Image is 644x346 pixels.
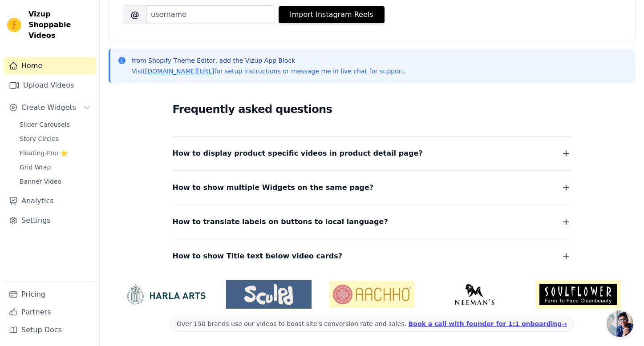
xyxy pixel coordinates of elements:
[173,181,374,194] span: How to show multiple Widgets on the same page?
[173,216,571,228] button: How to translate labels on buttons to local language?
[14,133,96,145] a: Story Circles
[14,175,96,188] a: Banner Video
[4,57,96,75] a: Home
[535,280,621,309] img: Soulflower
[145,68,215,75] a: [DOMAIN_NAME][URL]
[21,102,76,113] span: Create Widgets
[173,181,571,194] button: How to show multiple Widgets on the same page?
[409,320,567,327] a: Book a call with founder for 1:1 onboarding
[432,284,518,305] img: Neeman's
[20,120,70,129] span: Slider Carousels
[20,149,68,157] span: Floating-Pop ⭐
[173,216,388,228] span: How to translate labels on buttons to local language?
[4,192,96,210] a: Analytics
[123,5,147,24] span: @
[173,101,571,118] h2: Frequently asked questions
[4,212,96,229] a: Settings
[4,286,96,303] a: Pricing
[20,134,59,143] span: Story Circles
[4,76,96,94] a: Upload Videos
[147,5,275,24] input: username
[329,281,415,308] img: Aachho
[607,310,633,337] a: Open chat
[14,118,96,131] a: Slider Carousels
[4,99,96,117] button: Create Widgets
[20,177,61,186] span: Banner Video
[14,147,96,159] a: Floating-Pop ⭐
[7,18,21,32] img: Vizup
[132,67,405,76] p: Visit for setup instructions or message me in live chat for support.
[173,147,571,160] button: How to display product specific videos in product detail page?
[20,163,51,172] span: Grid Wrap
[173,147,423,160] span: How to display product specific videos in product detail page?
[132,56,405,65] p: from Shopify Theme Editor, add the Vizup App Block
[226,284,312,305] img: Sculpd US
[173,250,571,262] button: How to show Title text below video cards?
[4,321,96,339] a: Setup Docs
[14,161,96,173] a: Grid Wrap
[28,9,92,41] span: Vizup Shoppable Videos
[173,250,343,262] span: How to show Title text below video cards?
[279,6,385,23] button: Import Instagram Reels
[4,303,96,321] a: Partners
[123,284,208,305] img: HarlaArts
